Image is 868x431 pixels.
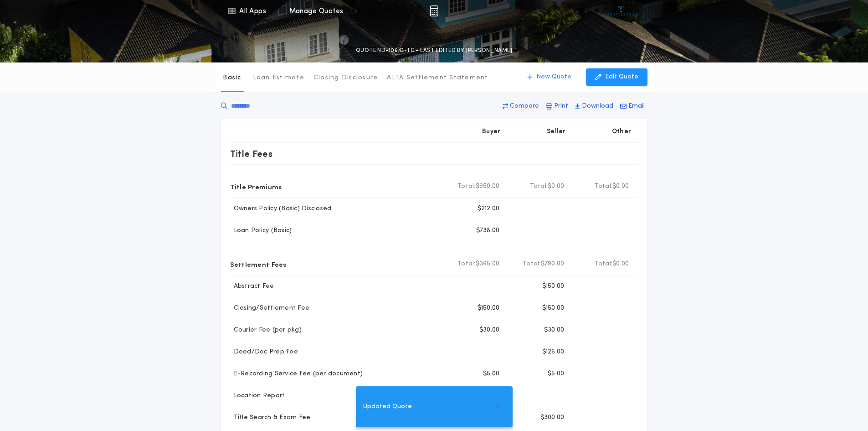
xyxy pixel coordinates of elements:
button: Download [572,98,616,114]
p: Compare [510,102,539,111]
b: Total: [457,260,476,269]
p: E-Recording Service Fee (per document) [230,369,363,379]
p: Buyer [482,127,500,136]
p: Abstract Fee [230,282,274,291]
p: $150.00 [478,304,500,313]
p: $5.00 [548,369,564,379]
p: Title Premiums [230,179,282,194]
span: $0.00 [612,260,629,269]
button: Print [543,98,571,114]
p: $5.00 [483,369,499,379]
p: Owners Policy (Basic) Disclosed [230,204,332,213]
p: $212.00 [478,204,500,213]
span: $790.00 [541,260,565,269]
p: Settlement Fees [230,257,287,271]
p: $150.00 [542,304,565,313]
span: $950.00 [476,182,500,191]
p: ALTA Settlement Statement [387,73,488,83]
p: Title Fees [230,146,273,161]
p: Closing/Settlement Fee [230,304,310,313]
p: QUOTE ND-10643-TC - LAST EDITED BY [PERSON_NAME] [356,46,512,55]
p: Other [611,127,631,136]
p: $30.00 [544,326,565,335]
b: Total: [457,182,476,191]
b: Total: [595,182,613,191]
p: Seller [547,127,566,136]
p: $150.00 [542,282,565,291]
p: $30.00 [479,326,500,335]
p: $738.00 [476,226,500,235]
p: $125.00 [542,348,565,357]
button: Email [617,98,647,114]
p: Print [554,102,568,111]
button: Compare [500,98,542,114]
span: Updated Quote [363,402,412,412]
p: Download [582,102,613,111]
p: Loan Policy (Basic) [230,226,292,235]
p: New Quote [536,73,571,82]
img: img [430,5,438,16]
p: Closing Disclosure [313,73,378,83]
b: Total: [595,260,613,269]
p: Deed/Doc Prep Fee [230,348,298,357]
img: vs-icon [604,6,638,16]
span: $365.00 [476,260,500,269]
button: New Quote [518,68,580,86]
p: Basic [223,73,241,83]
span: $0.00 [612,182,629,191]
span: $0.00 [548,182,564,191]
p: Edit Quote [605,73,638,82]
b: Total: [530,182,548,191]
p: Email [628,102,645,111]
button: Edit Quote [586,68,647,86]
p: Courier Fee (per pkg) [230,326,302,335]
p: Loan Estimate [253,73,304,83]
b: Total: [523,260,541,269]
